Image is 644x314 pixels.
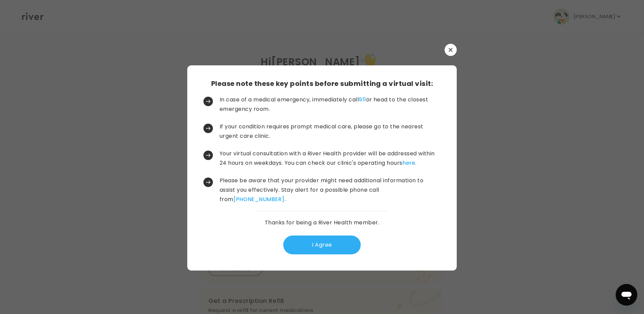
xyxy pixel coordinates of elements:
p: Thanks for being a River Health member. [265,218,380,227]
iframe: Button to launch messaging window [616,284,637,306]
a: here [402,159,415,167]
p: Your virtual consultation with a River Health provider will be addressed within 24 hours on weekd... [220,149,439,168]
a: 911 [359,96,366,103]
a: [PHONE_NUMBER] [233,195,285,203]
p: Please be aware that your provider might need additional information to assist you effectively. S... [220,176,439,204]
h3: Please note these key points before submitting a virtual visit: [211,79,433,88]
p: In case of a medical emergency, immediately call or head to the closest emergency room. [220,95,439,114]
button: I Agree [283,235,361,254]
p: If your condition requires prompt medical care, please go to the nearest urgent care clinic. [220,122,439,141]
